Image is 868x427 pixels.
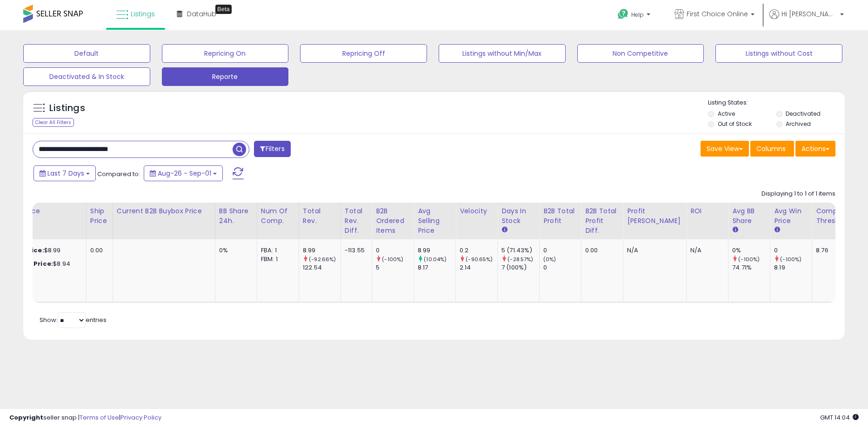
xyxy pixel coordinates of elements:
small: Avg BB Share. [732,226,738,234]
div: Avg Selling Price [418,206,452,236]
div: Num of Comp. [261,206,295,226]
span: Aug-26 - Sep-01 [158,169,211,178]
div: Avg BB Share [732,206,766,226]
div: Total Rev. [303,206,337,226]
div: Current B2B Buybox Price [117,206,211,216]
small: (-100%) [780,256,801,263]
div: FBA: 1 [261,246,292,255]
div: 0.00 [90,246,106,255]
div: 0 [543,246,581,255]
label: Active [718,110,735,118]
button: Non Competitive [577,44,704,63]
div: Velocity [460,206,494,216]
i: Get Help [617,8,629,20]
div: 7 (100%) [501,263,539,272]
span: First Choice Online [687,9,748,19]
div: N/A [690,246,721,255]
button: Last 7 Days [33,165,96,181]
div: N/A [627,246,679,255]
span: Compared to: [97,170,140,178]
span: Listings [131,9,155,19]
button: Repricing Off [300,44,427,63]
a: Hi [PERSON_NAME] [769,9,844,30]
label: Archived [786,120,811,128]
span: Last 7 Days [47,169,84,178]
div: seller snap | | [9,414,161,422]
button: Aug-26 - Sep-01 [144,165,223,181]
button: Default [23,44,150,63]
button: Filters [254,141,290,157]
div: $8.99 [2,246,79,255]
div: 122.54 [303,263,341,272]
h5: Listings [49,102,85,115]
span: DataHub [187,9,216,19]
button: Save View [701,141,749,157]
div: Displaying 1 to 1 of 1 items [761,190,835,198]
button: Columns [750,141,794,157]
span: Columns [756,144,786,153]
div: 0.00 [585,246,616,255]
small: Days In Stock. [501,226,507,234]
div: B2B Total Profit [543,206,577,226]
small: (-92.66%) [309,256,336,263]
div: 0.2 [460,246,497,255]
small: (-100%) [738,256,760,263]
small: (-28.57%) [507,256,533,263]
div: Tooltip anchor [215,5,232,14]
div: 5 [376,263,414,272]
div: -113.55 [345,246,365,255]
a: Privacy Policy [120,413,161,422]
div: 5 (71.43%) [501,246,539,255]
small: (-100%) [382,256,403,263]
span: 2025-09-9 14:04 GMT [820,413,859,422]
div: Ship Price [90,206,109,226]
button: Listings without Cost [715,44,842,63]
button: Reporte [162,67,289,86]
label: Out of Stock [718,120,752,128]
div: 8.17 [418,263,455,272]
div: Total Rev. Diff. [345,206,368,236]
div: BB Share 24h. [219,206,253,226]
div: 0% [732,246,770,255]
small: (-90.65%) [466,256,493,263]
button: Actions [795,141,835,157]
div: B2B Total Profit Diff. [585,206,619,236]
div: Profit [PERSON_NAME] [627,206,682,226]
a: Terms of Use [80,413,119,422]
div: Avg Win Price [774,206,808,226]
label: Deactivated [786,110,821,118]
small: Avg Win Price. [774,226,780,234]
div: $8.94 [2,260,79,268]
span: Hi [PERSON_NAME] [781,9,837,19]
div: B2B Ordered Items [376,206,410,236]
div: 0 [774,246,812,255]
div: 74.71% [732,263,770,272]
div: 8.76 [816,246,861,255]
span: Show: entries [40,315,107,324]
div: Comp. Price Threshold [816,206,864,226]
div: FBM: 1 [261,255,292,263]
div: 8.99 [418,246,455,255]
button: Repricing On [162,44,289,63]
div: 0 [376,246,414,255]
div: Days In Stock [501,206,535,226]
div: 0% [219,246,250,255]
button: Deactivated & In Stock [23,67,150,86]
div: 8.99 [303,246,341,255]
p: Listing States: [708,99,844,107]
a: Help [610,1,660,30]
span: Help [631,11,644,19]
small: (0%) [543,256,556,263]
div: ROI [690,206,724,216]
small: (10.04%) [424,256,447,263]
strong: Copyright [9,413,43,422]
div: Clear All Filters [33,118,74,127]
div: 8.19 [774,263,812,272]
div: Listed Price [2,206,82,216]
div: 2.14 [460,263,497,272]
button: Listings without Min/Max [439,44,566,63]
div: 0 [543,263,581,272]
